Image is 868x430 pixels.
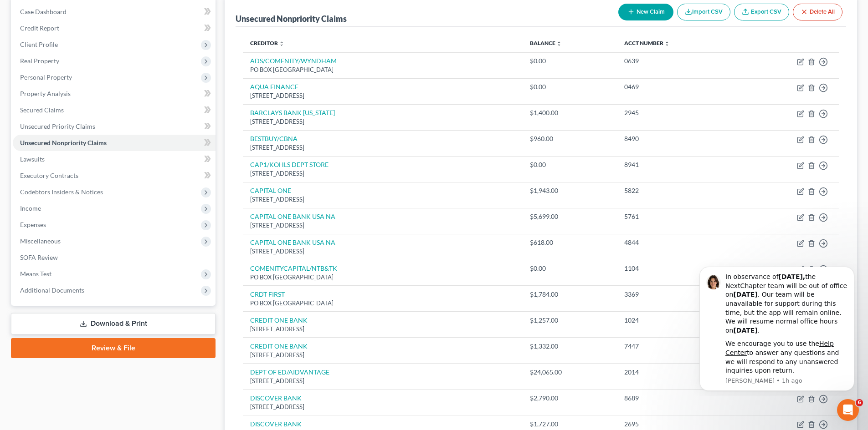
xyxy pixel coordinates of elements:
[624,264,732,273] div: 1104
[530,394,610,403] div: $2,790.00
[250,187,291,194] a: CAPITAL ONE
[20,122,95,130] span: Unsecured Priority Claims
[250,316,308,324] a: CREDIT ONE BANK
[856,399,863,406] span: 6
[13,20,216,36] a: Credit Report
[530,212,610,221] div: $5,699.00
[530,264,610,273] div: $0.00
[624,316,732,325] div: 1024
[20,188,103,196] span: Codebtors Insiders & Notices
[236,13,347,24] div: Unsecured Nonpriority Claims
[624,368,732,377] div: 2014
[20,221,46,228] span: Expenses
[20,237,61,245] span: Miscellaneous
[734,4,789,20] a: Export CSV
[250,195,515,204] div: [STREET_ADDRESS]
[250,368,329,376] a: DEPT OF ED/AIDVANTAGE
[250,212,335,220] a: CAPITAL ONE BANK USA NA
[624,420,732,429] div: 2695
[677,4,730,20] button: Import CSV
[250,109,335,116] a: BARCLAYS BANK [US_STATE]
[624,40,670,46] a: Acct Number unfold_more
[11,313,216,334] a: Download & Print
[20,286,84,294] span: Additional Documents
[250,351,515,359] div: [STREET_ADDRESS]
[530,316,610,325] div: $1,257.00
[20,270,51,278] span: Means Test
[250,290,285,298] a: CRDT FIRST
[837,399,859,421] iframe: Intercom live chat
[20,172,78,179] span: Executory Contracts
[530,40,562,46] a: Balance unfold_more
[250,342,308,350] a: CREDIT ONE BANK
[530,238,610,247] div: $618.00
[250,117,515,126] div: [STREET_ADDRESS]
[530,56,610,66] div: $0.00
[250,394,302,402] a: DISCOVER BANK
[279,41,284,46] i: unfold_more
[250,325,515,334] div: [STREET_ADDRESS]
[530,368,610,377] div: $24,065.00
[250,66,515,74] div: PO BOX [GEOGRAPHIC_DATA]
[250,161,329,168] a: CAP1/KOHLS DEPT STORE
[13,135,216,151] a: Unsecured Nonpriority Claims
[624,82,732,91] div: 0469
[624,342,732,351] div: 7447
[20,8,67,15] span: Case Dashboard
[686,258,868,396] iframe: Intercom notifications message
[20,155,45,163] span: Lawsuits
[13,118,216,135] a: Unsecured Priority Claims
[624,56,732,66] div: 0639
[250,377,515,385] div: [STREET_ADDRESS]
[250,135,298,142] a: BESTBUY/CBNA
[624,160,732,169] div: 8941
[250,57,337,65] a: ADS/COMENITY/WYNDHAM
[20,57,59,65] span: Real Property
[250,221,515,230] div: [STREET_ADDRESS]
[624,394,732,403] div: 8689
[250,403,515,411] div: [STREET_ADDRESS]
[624,108,732,117] div: 2945
[250,40,284,46] a: Creditor unfold_more
[530,342,610,351] div: $1,332.00
[556,41,562,46] i: unfold_more
[624,290,732,299] div: 3369
[13,86,216,102] a: Property Analysis
[250,247,515,256] div: [STREET_ADDRESS]
[624,238,732,247] div: 4844
[530,82,610,91] div: $0.00
[793,4,842,20] button: Delete All
[250,143,515,152] div: [STREET_ADDRESS]
[530,134,610,143] div: $960.00
[618,4,673,20] button: New Claim
[664,41,670,46] i: unfold_more
[13,4,216,20] a: Case Dashboard
[250,83,298,91] a: AQUA FINANCE
[624,212,732,221] div: 5761
[530,186,610,195] div: $1,943.00
[250,264,337,272] a: COMENITYCAPITAL/NTB&TK
[250,238,335,246] a: CAPITAL ONE BANK USA NA
[20,106,64,114] span: Secured Claims
[13,249,216,266] a: SOFA Review
[20,73,72,81] span: Personal Property
[13,167,216,184] a: Executory Contracts
[20,90,71,97] span: Property Analysis
[20,24,59,32] span: Credit Report
[20,204,41,212] span: Income
[624,186,732,195] div: 5822
[20,40,58,48] span: Client Profile
[624,134,732,143] div: 8490
[13,151,216,167] a: Lawsuits
[530,420,610,429] div: $1,727.00
[13,102,216,118] a: Secured Claims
